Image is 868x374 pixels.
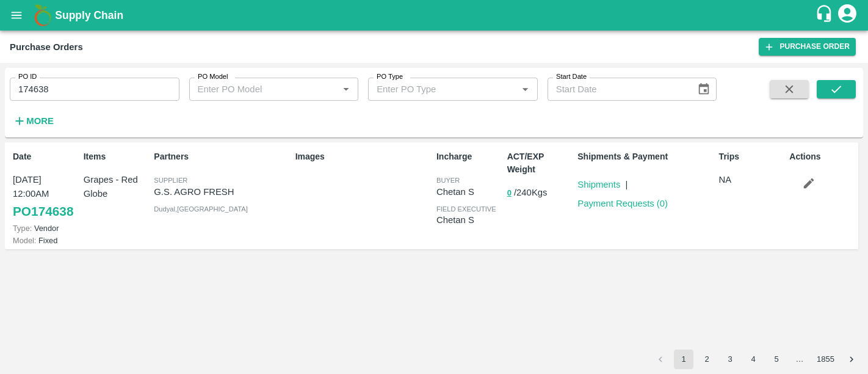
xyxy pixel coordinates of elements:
label: PO ID [18,72,37,82]
a: Shipments [577,180,620,189]
p: Grapes - Red Globe [84,173,150,200]
p: G.S. AGRO FRESH [154,185,290,199]
input: Enter PO Model [193,81,319,97]
div: Purchase Orders [10,39,83,55]
p: / 240 Kgs [507,186,573,200]
p: ACT/EXP Weight [507,150,573,176]
button: Go to page 2 [697,350,717,369]
a: Supply Chain [55,7,815,24]
button: Go to page 4 [743,350,763,369]
div: customer-support [815,4,836,26]
p: Actions [789,150,855,163]
p: [DATE] 12:00AM [13,173,79,200]
img: logo [31,3,55,28]
button: Open [338,81,354,97]
span: field executive [436,205,496,213]
button: 0 [507,186,512,200]
p: Shipments & Payment [577,150,714,163]
p: Partners [154,150,290,163]
label: PO Model [198,72,228,82]
span: Model: [13,236,36,245]
button: More [10,111,57,131]
a: PO174638 [13,200,73,222]
p: Vendor [13,222,79,234]
p: Chetan S [436,185,502,199]
button: Go to page 3 [720,350,740,369]
p: Incharge [436,150,502,163]
a: Purchase Order [759,38,856,56]
p: Images [295,150,432,163]
label: Start Date [556,72,587,82]
p: Items [84,150,150,163]
div: … [790,354,809,365]
button: Open [517,81,533,97]
p: Trips [719,150,785,163]
input: Start Date [548,78,687,101]
p: NA [719,173,785,186]
button: open drawer [2,1,31,29]
label: PO Type [377,72,403,82]
strong: More [26,116,54,126]
button: Go to page 5 [767,350,786,369]
span: Supplier [154,177,187,184]
input: Enter PO Type [372,81,498,97]
nav: pagination navigation [649,350,863,369]
a: Payment Requests (0) [577,199,668,208]
p: Chetan S [436,213,502,227]
p: Fixed [13,235,79,246]
button: Go to page 1855 [813,350,838,369]
span: Dudyal , [GEOGRAPHIC_DATA] [154,205,248,213]
div: | [620,173,627,191]
input: Enter PO ID [10,78,179,101]
button: Choose date [692,78,715,101]
span: Type: [13,224,32,233]
button: Go to next page [842,350,861,369]
button: page 1 [674,350,693,369]
span: buyer [436,177,460,184]
b: Supply Chain [55,9,123,21]
div: account of current user [836,2,858,28]
p: Date [13,150,79,163]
